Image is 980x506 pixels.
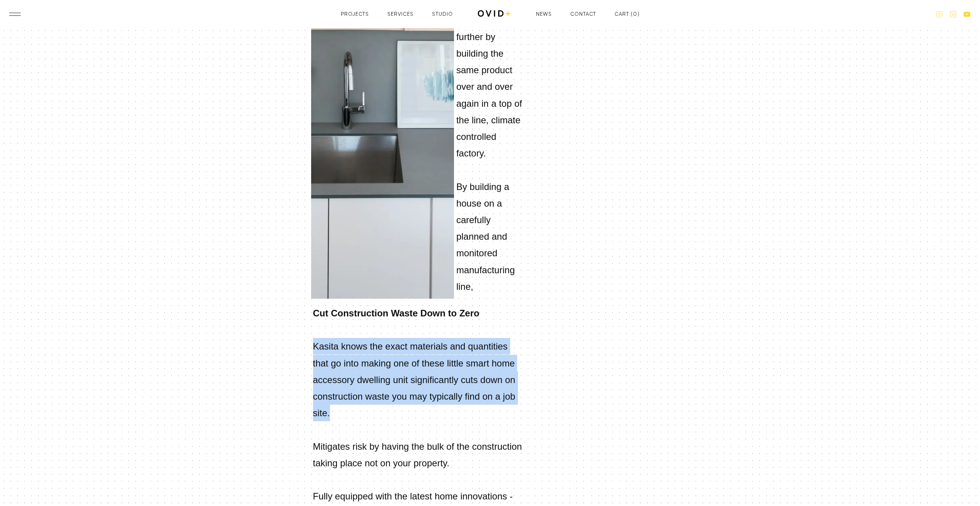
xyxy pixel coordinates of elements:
div: 0 [633,12,637,17]
a: News [536,12,552,17]
div: Cart [615,12,629,17]
a: Contact [570,12,596,17]
div: ( [631,12,633,17]
a: Open empty cart [615,12,640,17]
a: Services [387,12,414,17]
a: Studio [432,12,453,17]
strong: Cut Construction Waste Down to Zero [313,308,479,318]
div: ) [638,12,640,17]
a: Projects [341,12,369,17]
